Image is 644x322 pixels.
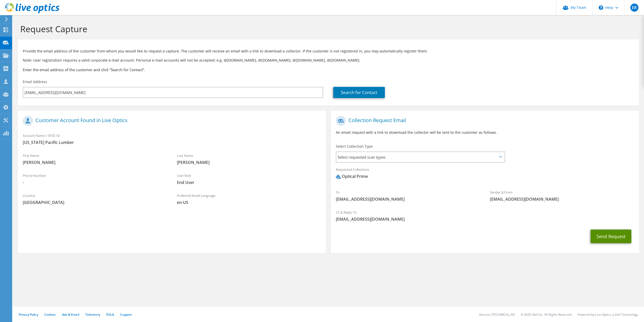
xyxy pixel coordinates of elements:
div: Account Name / SFDC ID [18,130,326,148]
div: Phone Number [18,170,172,188]
span: [PERSON_NAME] [177,160,321,165]
button: Send Request [591,230,631,243]
a: Support [120,312,132,317]
div: User Role [172,170,326,188]
span: ER [630,4,638,12]
div: First Name [18,150,172,168]
a: EULA [106,312,114,317]
li: © 2025 Dell Inc. All Rights Reserved [521,312,572,317]
span: Select requested scan types [336,152,504,162]
a: Cookies [44,312,56,317]
p: Note: User registration requires a valid corporate e-mail account. Personal e-mail accounts will ... [23,58,634,63]
div: To [331,187,485,204]
li: Version: [TECHNICAL_ID] [479,312,515,317]
span: End User [177,180,321,185]
span: [US_STATE] Pacific Lumber [23,140,321,145]
a: Search for Contact [333,87,385,98]
div: Last Name [172,150,326,168]
span: [GEOGRAPHIC_DATA] [23,200,167,205]
div: Country [18,190,172,208]
label: Select Collection Type [336,144,373,149]
h1: Collection Request Email [336,116,631,126]
div: Optical Prime [336,174,368,179]
p: Provide the email address of the customer from whom you would like to request a capture. The cust... [23,48,634,54]
label: Email Address [23,79,47,84]
span: [PERSON_NAME] [23,160,167,165]
span: en-US [177,200,321,205]
h3: Enter the email address of the customer and click “Search for Contact”. [23,67,634,72]
span: [EMAIL_ADDRESS][DOMAIN_NAME] [336,216,634,222]
div: CC & Reply To [331,207,639,224]
li: Powered by Live Optics, a Dell Technology [578,312,638,317]
div: Sender & From [485,187,639,204]
h1: Request Capture [20,24,634,34]
h1: Customer Account Found in Live Optics [23,116,318,126]
span: - [23,180,167,185]
div: Requested Collections [331,164,639,184]
div: Preferred Email Language [172,190,326,208]
p: An email request with a link to download the collector will be sent to the customer as follows. [336,130,634,135]
a: Ads & Email [62,312,79,317]
a: Privacy Policy [19,312,38,317]
svg: \n [599,5,603,10]
span: [EMAIL_ADDRESS][DOMAIN_NAME] [490,196,634,202]
a: Telemetry [85,312,100,317]
span: [EMAIL_ADDRESS][DOMAIN_NAME] [336,196,480,202]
